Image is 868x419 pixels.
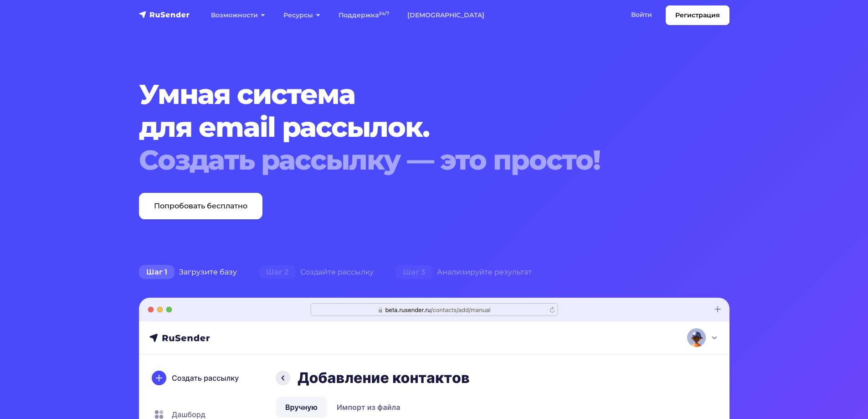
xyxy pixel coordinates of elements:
[139,193,262,219] a: Попробовать бесплатно
[248,263,385,281] div: Создайте рассылку
[666,5,729,25] a: Регистрация
[139,144,679,176] div: Создать рассылку — это просто!
[385,263,543,281] div: Анализируйте результат
[139,10,190,19] img: RuSender
[329,6,398,25] a: Поддержка24/7
[259,265,296,279] span: Шаг 2
[398,6,493,25] a: [DEMOGRAPHIC_DATA]
[274,6,329,25] a: Ресурсы
[395,265,432,279] span: Шаг 3
[139,265,175,279] span: Шаг 1
[379,10,389,16] sup: 24/7
[128,263,248,281] div: Загрузите базу
[139,78,679,176] h1: Умная система для email рассылок.
[202,6,274,25] a: Возможности
[622,5,661,24] a: Войти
